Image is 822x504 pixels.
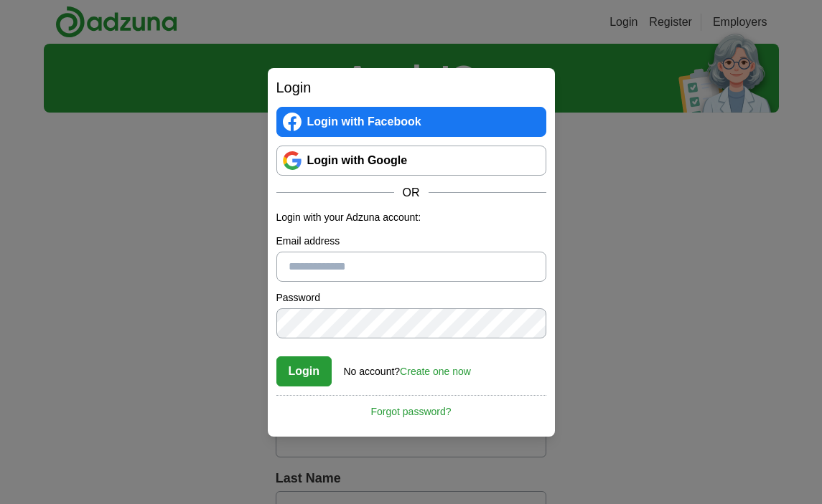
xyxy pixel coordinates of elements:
[276,395,546,419] a: Forgot password?
[276,210,546,225] p: Login with your Adzuna account:
[394,184,429,201] span: OR
[400,366,471,377] a: Create one now
[276,77,546,98] h2: Login
[276,356,332,386] button: Login
[276,146,546,176] a: Login with Google
[276,234,546,249] label: Email address
[276,290,546,305] label: Password
[344,356,471,379] div: No account?
[276,107,546,137] a: Login with Facebook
